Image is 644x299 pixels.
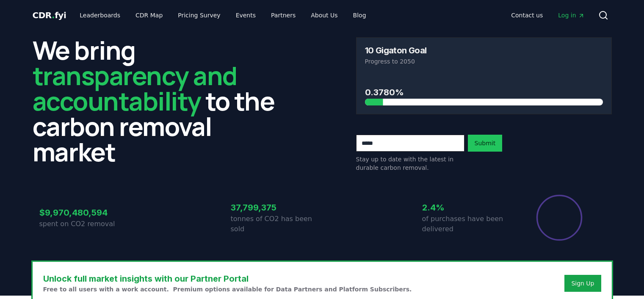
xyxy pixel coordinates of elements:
span: CDR fyi [33,10,66,20]
a: CDR Map [129,8,169,23]
h3: 37,799,375 [231,201,322,214]
h3: 2.4% [422,201,514,214]
span: Log in [558,11,584,19]
a: CDR.fyi [33,9,66,21]
div: Percentage of sales delivered [536,194,583,241]
button: Sign Up [564,275,601,292]
a: Blog [346,8,373,23]
h2: We bring to the carbon removal market [33,37,288,164]
a: Sign Up [571,279,594,288]
h3: 10 Gigaton Goal [365,46,427,55]
a: Log in [551,8,591,23]
h3: 0.3780% [365,86,603,99]
button: Submit [468,135,503,152]
a: Pricing Survey [171,8,227,23]
p: Free to all users with a work account. Premium options available for Data Partners and Platform S... [43,285,412,293]
span: transparency and accountability [33,58,237,118]
a: About Us [304,8,344,23]
p: of purchases have been delivered [422,214,514,234]
span: . [52,10,55,20]
a: Contact us [504,8,550,23]
a: Partners [264,8,302,23]
p: tonnes of CO2 has been sold [231,214,322,234]
p: Stay up to date with the latest in durable carbon removal. [356,155,464,172]
h3: Unlock full market insights with our Partner Portal [43,272,412,285]
a: Events [229,8,263,23]
a: Leaderboards [73,8,127,23]
nav: Main [504,8,591,23]
p: spent on CO2 removal [39,219,131,229]
h3: $9,970,480,594 [39,206,131,219]
nav: Main [73,8,373,23]
p: Progress to 2050 [365,57,603,66]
